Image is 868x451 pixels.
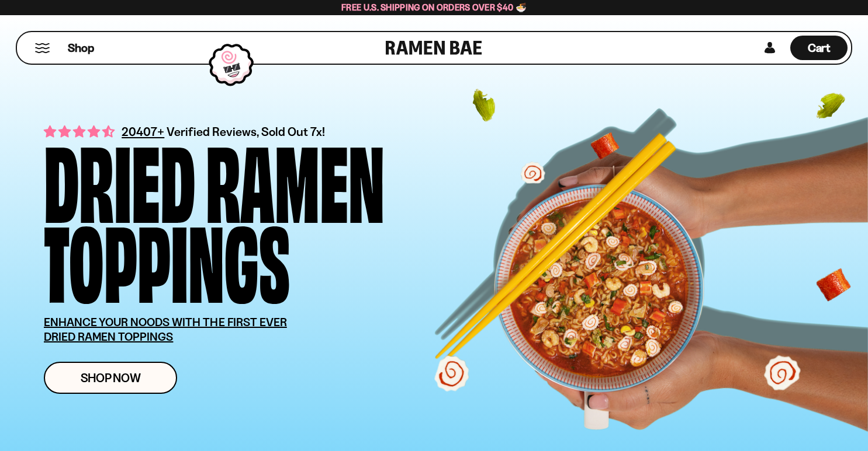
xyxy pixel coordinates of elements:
[44,138,195,218] div: Dried
[68,36,94,60] a: Shop
[808,41,831,55] span: Cart
[44,315,287,344] u: ENHANCE YOUR NOODS WITH THE FIRST EVER DRIED RAMEN TOPPINGS
[81,372,141,384] span: Shop Now
[44,362,177,394] a: Shop Now
[44,218,290,298] div: Toppings
[34,43,50,53] button: Mobile Menu Trigger
[341,2,527,13] span: Free U.S. Shipping on Orders over $40 🍜
[790,32,848,64] div: Cart
[68,40,94,56] span: Shop
[206,138,385,218] div: Ramen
